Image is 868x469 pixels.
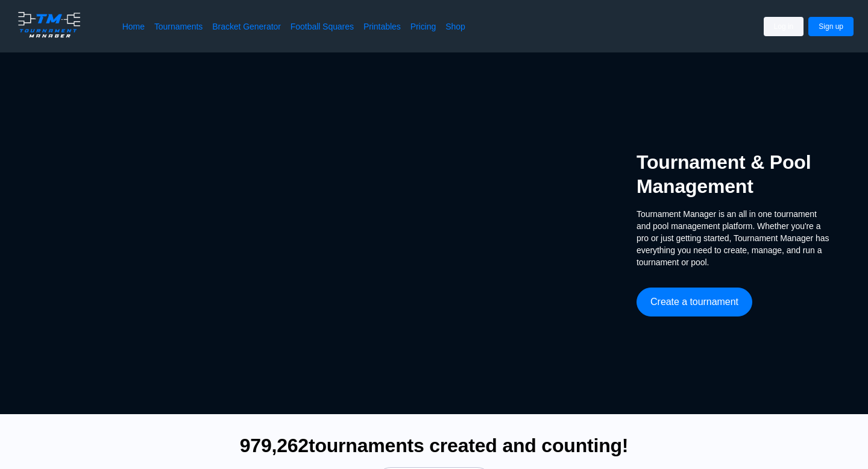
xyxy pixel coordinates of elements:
span: Tournament Manager is an all in one tournament and pool management platform. Whether you're a pro... [637,208,829,268]
h2: Tournament & Pool Management [637,150,829,198]
a: Home [122,20,145,33]
a: Football Squares [291,20,354,33]
h2: 979,262 tournaments created and counting! [240,433,629,458]
a: Printables [363,20,401,33]
button: Log in [764,17,804,36]
a: Tournaments [154,20,203,33]
a: Pricing [410,20,436,33]
a: Bracket Generator [212,20,281,33]
button: Sign up [808,17,854,36]
a: Shop [445,20,465,33]
button: Create a tournament [637,288,752,316]
img: logo.ffa97a18e3bf2c7d.png [14,10,84,40]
